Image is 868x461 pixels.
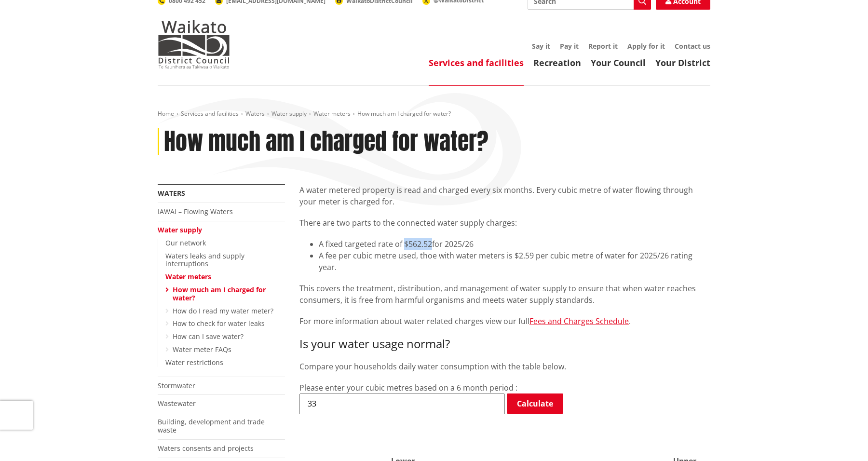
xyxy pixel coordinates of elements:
[173,345,231,354] a: Water meter FAQs
[429,57,524,68] a: Services and facilities
[158,189,185,198] a: Waters
[507,393,563,414] a: Calculate
[164,128,488,156] h1: How much am I charged for water?
[173,332,244,341] a: How can I save water?
[357,109,451,118] span: How much am I charged for water?
[675,41,710,51] a: Contact us
[158,417,265,434] a: Building, development and trade waste
[588,41,618,51] a: Report it
[299,382,517,393] label: Please enter your cubic metres based on a 6 month period :
[158,399,196,408] a: Wastewater
[299,217,710,229] p: There are two parts to the connected water supply charges:
[432,239,474,249] span: for 2025/26
[158,444,254,453] a: Waters consents and projects
[299,337,710,351] h3: Is your water usage normal?
[158,207,233,216] a: IAWAI – Flowing Waters
[319,250,710,273] li: A fee per cubic metre used, thoe with water meters is $2.59 per cubic metre of water for 2025/26 ...
[173,319,265,328] a: How to check for water leaks
[560,41,579,51] a: Pay it
[165,251,244,269] a: Waters leaks and supply interruptions
[173,285,266,302] a: How much am I charged for water?
[158,20,230,68] img: Waikato District Council - Te Kaunihera aa Takiwaa o Waikato
[627,41,665,51] a: Apply for it
[299,361,710,372] p: Compare your households daily water consumption with the table below.
[165,238,206,247] a: Our network
[299,184,710,207] p: A water metered property is read and charged every six months. Every cubic metre of water flowing...
[165,272,211,281] a: Water meters
[271,109,307,118] a: Water supply
[165,358,223,367] a: Water restrictions
[158,381,195,390] a: Stormwater
[158,109,174,118] a: Home
[532,41,550,51] a: Say it
[158,110,710,118] nav: breadcrumb
[533,57,581,68] a: Recreation
[319,239,432,249] span: A fixed targeted rate of $562.52
[173,306,273,315] a: How do I read my water meter?
[529,316,629,326] a: Fees and Charges Schedule
[245,109,265,118] a: Waters
[591,57,646,68] a: Your Council
[299,283,710,306] p: This covers the treatment, distribution, and management of water supply to ensure that when water...
[824,420,858,455] iframe: Messenger Launcher
[313,109,351,118] a: Water meters
[181,109,239,118] a: Services and facilities
[299,315,710,327] p: For more information about water related charges view our full .
[655,57,710,68] a: Your District
[158,225,202,234] a: Water supply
